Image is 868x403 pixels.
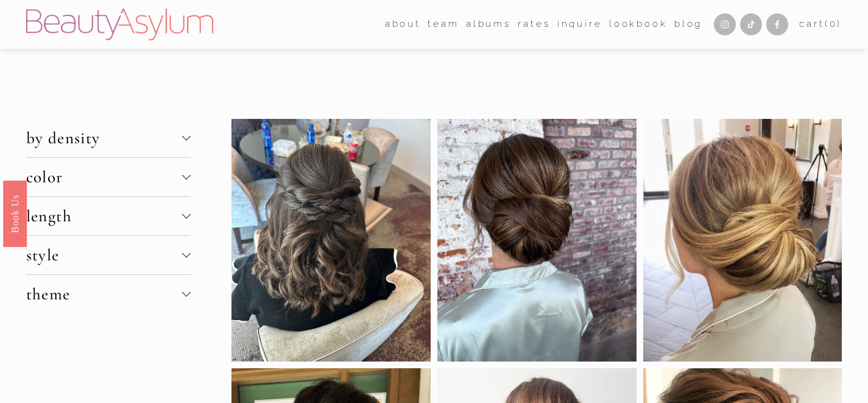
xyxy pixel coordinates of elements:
[26,128,182,148] span: by density
[26,158,191,196] button: color
[466,15,511,34] a: albums
[518,15,550,34] a: Rates
[385,15,421,34] a: folder dropdown
[26,206,182,226] span: length
[26,275,191,313] button: theme
[766,13,788,35] a: Facebook
[825,18,842,29] span: ( )
[714,13,736,35] a: Instagram
[830,18,838,29] span: 0
[740,13,762,35] a: TikTok
[26,9,213,40] img: Beauty Asylum | Bridal Hair &amp; Makeup Charlotte &amp; Atlanta
[26,197,191,235] button: length
[26,167,182,187] span: color
[26,119,191,157] button: by density
[557,15,602,34] a: Inquire
[26,245,182,265] span: style
[799,16,842,33] a: 0 items in cart
[26,236,191,274] button: style
[428,15,459,34] a: folder dropdown
[3,180,27,246] a: Book Us
[609,15,668,34] a: Lookbook
[674,15,702,34] a: Blog
[26,284,182,304] span: theme
[385,16,421,33] span: about
[428,16,459,33] span: team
